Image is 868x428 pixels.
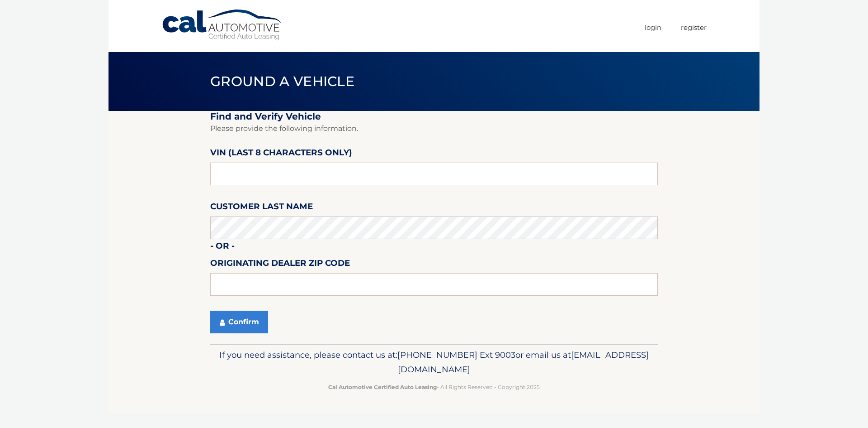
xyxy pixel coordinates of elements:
a: Register [681,20,707,35]
a: Login [645,20,661,35]
span: [PHONE_NUMBER] Ext 9003 [397,350,515,360]
p: If you need assistance, please contact us at: or email us at [216,348,652,377]
label: Customer Last Name [210,200,313,216]
h2: Find and Verify Vehicle [210,111,658,122]
span: Ground a Vehicle [210,73,354,90]
button: Confirm [210,311,268,333]
label: Originating Dealer Zip Code [210,256,350,273]
a: Cal Automotive [161,9,283,41]
strong: Cal Automotive Certified Auto Leasing [328,384,437,390]
label: - or - [210,239,235,256]
p: - All Rights Reserved - Copyright 2025 [216,382,652,392]
p: Please provide the following information. [210,122,658,135]
label: VIN (last 8 characters only) [210,146,352,163]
